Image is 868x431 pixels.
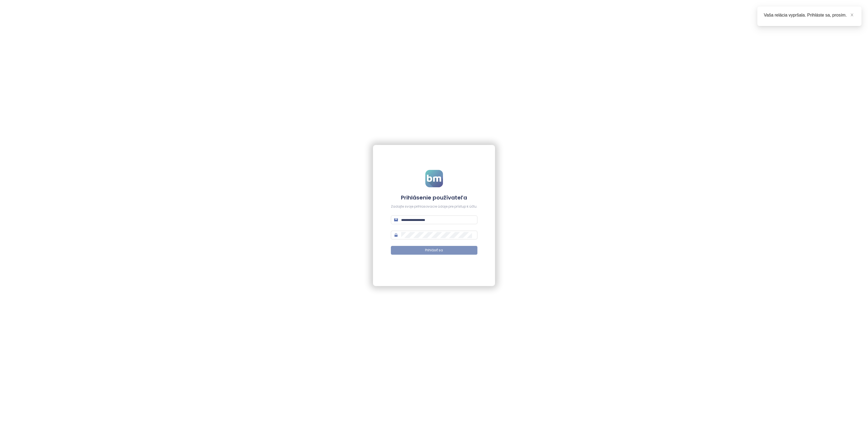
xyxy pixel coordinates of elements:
div: Vaša relácia vypršala. Prihláste sa, prosím. [764,12,855,18]
h4: Prihlásenie používateľa [391,194,477,201]
span: close [850,13,854,17]
div: Zadajte svoje prihlasovacie údaje pre prístup k účtu. [391,204,477,209]
span: lock [394,233,398,237]
img: logo [425,170,443,187]
span: mail [394,218,398,222]
span: Prihlásiť sa [425,248,443,253]
button: Prihlásiť sa [391,246,477,255]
